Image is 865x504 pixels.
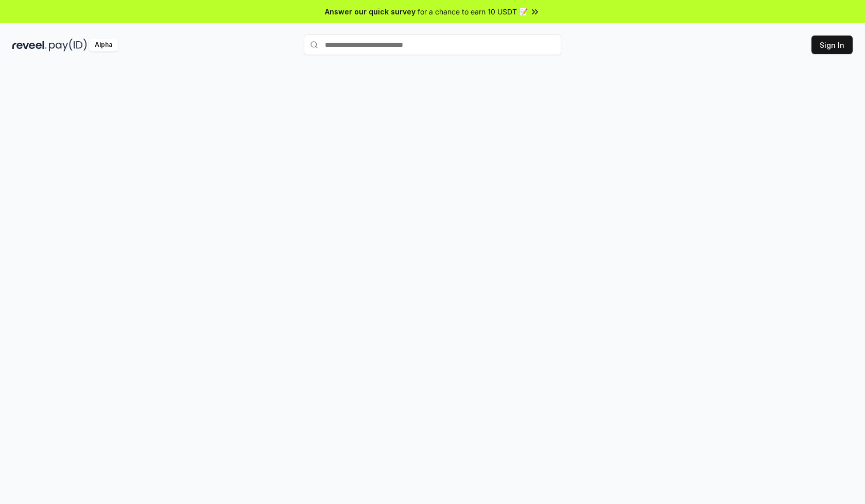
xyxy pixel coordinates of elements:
[325,6,416,17] span: Answer our quick survey
[89,39,118,51] div: Alpha
[811,36,853,54] button: Sign In
[418,6,528,17] span: for a chance to earn 10 USDT 📝
[12,39,47,51] img: reveel_dark
[49,39,87,51] img: pay_id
